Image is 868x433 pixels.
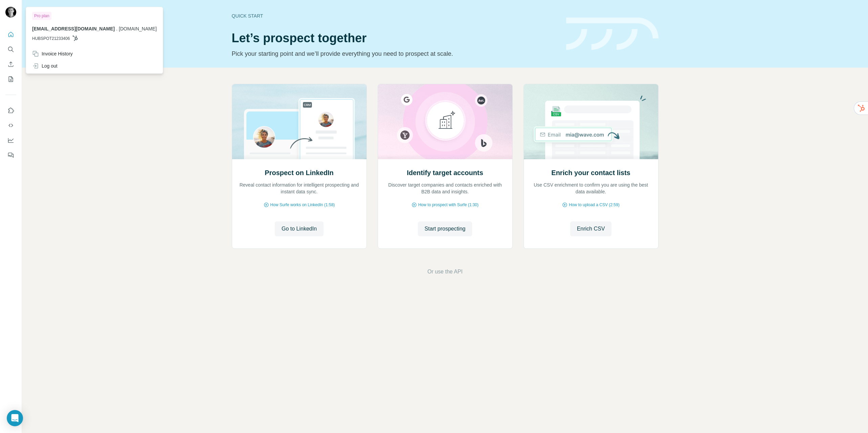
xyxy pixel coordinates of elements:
img: banner [566,18,659,50]
span: . [116,26,117,31]
button: Or use the API [427,268,463,276]
h2: Enrich your contact lists [551,168,630,177]
p: Discover target companies and contacts enriched with B2B data and insights. [385,182,506,195]
button: Start prospecting [418,221,472,236]
div: Open Intercom Messenger [7,410,23,426]
div: Pro plan [32,12,51,20]
img: Enrich your contact lists [524,84,659,159]
button: Quick start [5,28,16,41]
span: How Surfe works on LinkedIn (1:58) [270,202,335,208]
h2: Identify target accounts [407,168,483,177]
div: Log out [32,63,58,69]
div: Invoice History [32,50,73,57]
p: Use CSV enrichment to confirm you are using the best data available. [531,182,651,195]
button: Enrich CSV [5,58,16,70]
span: HUBSPOT21233406 [32,35,70,42]
span: Go to LinkedIn [282,225,317,233]
img: Identify target accounts [378,84,513,159]
button: Search [5,43,16,55]
span: Enrich CSV [577,225,605,233]
button: Go to LinkedIn [275,221,324,236]
img: Prospect on LinkedIn [232,84,367,159]
span: [EMAIL_ADDRESS][DOMAIN_NAME] [32,26,115,31]
p: Reveal contact information for intelligent prospecting and instant data sync. [239,182,360,195]
div: Quick start [232,13,558,19]
span: How to upload a CSV (2:59) [569,202,619,208]
h2: Prospect on LinkedIn [265,168,333,177]
p: Pick your starting point and we’ll provide everything you need to prospect at scale. [232,49,558,58]
button: My lists [5,73,16,85]
button: Dashboard [5,134,16,146]
span: Start prospecting [425,225,466,233]
button: Feedback [5,149,16,161]
img: Avatar [5,7,16,18]
h1: Let’s prospect together [232,31,558,45]
button: Use Surfe on LinkedIn [5,104,16,117]
button: Enrich CSV [570,221,612,236]
span: [DOMAIN_NAME] [119,26,157,31]
button: Use Surfe API [5,119,16,131]
span: How to prospect with Surfe (1:30) [418,202,478,208]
